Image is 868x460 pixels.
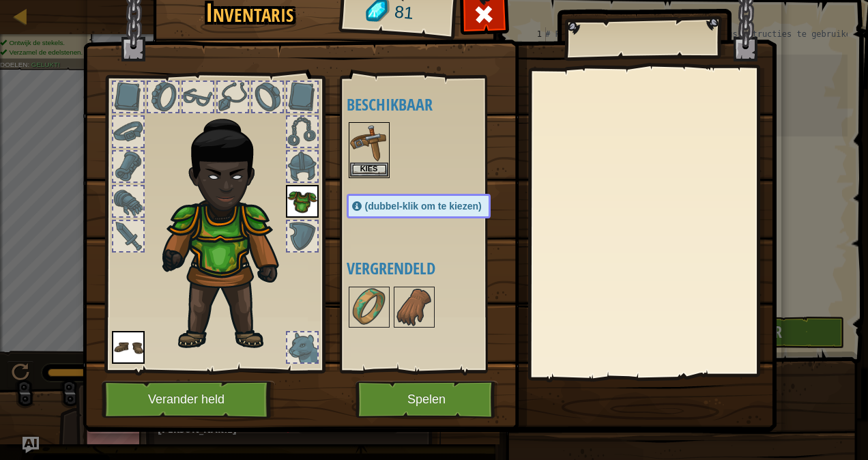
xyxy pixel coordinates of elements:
img: portrait.png [112,331,145,364]
img: portrait.png [395,288,433,326]
img: portrait.png [286,185,319,218]
button: Verander held [102,381,275,418]
img: champion_hair.png [156,102,303,353]
img: portrait.png [350,124,388,162]
img: portrait.png [350,288,388,326]
span: (dubbel-klik om te kiezen) [365,201,482,212]
h4: Vergrendeld [347,259,518,277]
h4: Beschikbaar [347,96,518,113]
button: Spelen [356,381,498,418]
button: Kies [350,162,388,177]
